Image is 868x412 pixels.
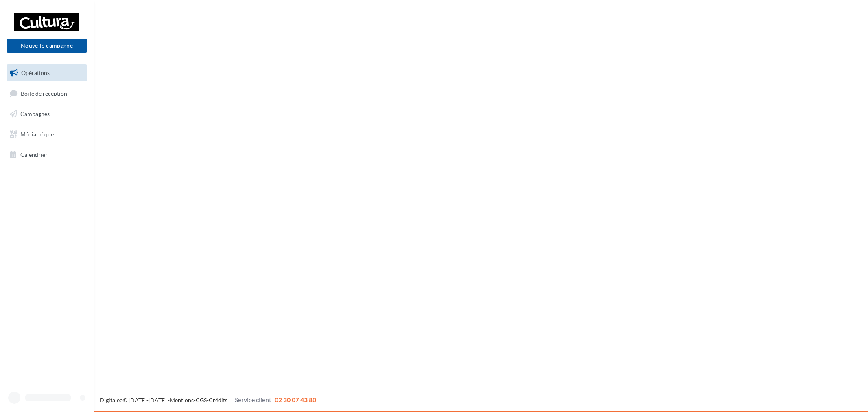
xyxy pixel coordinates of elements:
[21,90,67,96] span: Boîte de réception
[100,397,316,403] span: © [DATE]-[DATE] - - -
[275,396,316,403] span: 02 30 07 43 80
[5,146,89,163] a: Calendrier
[196,397,207,403] a: CGS
[235,396,271,403] span: Service client
[21,69,50,76] span: Opérations
[7,39,87,53] button: Nouvelle campagne
[5,126,89,143] a: Médiathèque
[170,397,194,403] a: Mentions
[100,397,123,403] a: Digitaleo
[209,397,227,403] a: Crédits
[5,105,89,123] a: Campagnes
[20,131,54,138] span: Médiathèque
[20,151,48,158] span: Calendrier
[20,110,50,117] span: Campagnes
[5,64,89,81] a: Opérations
[5,85,89,102] a: Boîte de réception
